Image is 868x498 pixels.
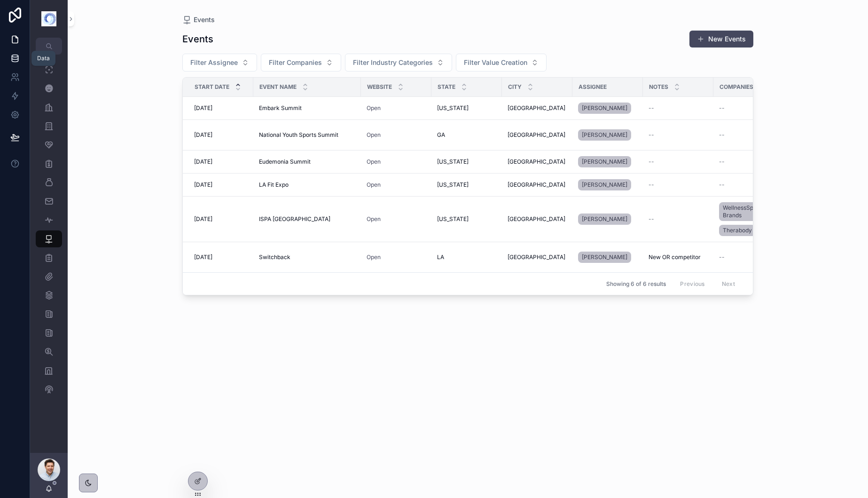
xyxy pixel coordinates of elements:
span: Filter Companies [269,58,322,67]
a: Open [367,215,426,223]
span: -- [719,131,725,139]
span: [DATE] [194,158,212,166]
span: New OR competitor [649,253,701,261]
span: [PERSON_NAME] [582,181,627,189]
a: [PERSON_NAME] [578,252,631,263]
a: Eudemonia Summit [259,158,355,166]
a: Open [367,181,426,189]
span: [DATE] [194,253,212,261]
span: Filter Value Creation [464,58,527,67]
a: Therabody [719,225,756,236]
a: [GEOGRAPHIC_DATA] [508,215,567,223]
span: -- [719,253,725,261]
span: [GEOGRAPHIC_DATA] [508,181,565,189]
span: [PERSON_NAME] [582,104,627,112]
a: WellnessSpace BrandsTherabody [719,200,778,238]
a: [GEOGRAPHIC_DATA] [508,158,567,166]
span: [GEOGRAPHIC_DATA] [508,158,565,166]
span: GA [437,131,445,139]
span: [PERSON_NAME] [582,253,627,261]
span: [PERSON_NAME] [582,215,627,223]
span: -- [649,158,654,166]
button: Select Button [345,54,452,71]
a: LA [437,253,496,261]
span: LA Fit Expo [259,181,289,189]
a: [DATE] [194,158,248,166]
span: Showing 6 of 6 results [606,280,666,288]
a: Open [367,104,381,111]
a: [PERSON_NAME] [578,179,631,190]
a: -- [719,131,778,139]
a: [PERSON_NAME] [578,250,637,265]
span: ISPA [GEOGRAPHIC_DATA] [259,215,330,223]
span: Start Date [195,83,229,91]
a: New OR competitor [649,253,708,261]
a: [PERSON_NAME] [578,177,637,192]
a: [DATE] [194,215,248,223]
span: WellnessSpace Brands [723,204,771,219]
a: -- [649,215,708,223]
span: Notes [649,83,668,91]
a: Open [367,253,381,261]
span: [PERSON_NAME] [582,158,627,166]
span: [GEOGRAPHIC_DATA] [508,215,565,223]
a: ISPA [GEOGRAPHIC_DATA] [259,215,355,223]
a: [GEOGRAPHIC_DATA] [508,131,567,139]
a: Open [367,215,381,222]
span: -- [649,215,654,223]
a: [PERSON_NAME] [578,103,631,114]
a: -- [649,181,708,189]
span: Filter Assignee [190,58,238,67]
span: Events [194,15,215,24]
span: -- [719,158,725,166]
img: App logo [41,11,56,26]
a: [GEOGRAPHIC_DATA] [508,104,567,112]
span: City [508,83,522,91]
button: Select Button [261,54,341,71]
span: -- [649,131,654,139]
h1: Events [182,32,213,46]
a: [GEOGRAPHIC_DATA] [508,181,567,189]
div: Data [37,55,50,62]
span: [US_STATE] [437,215,469,223]
a: [DATE] [194,131,248,139]
a: [PERSON_NAME] [578,154,637,169]
a: [US_STATE] [437,158,496,166]
a: [DATE] [194,253,248,261]
button: Select Button [182,54,257,71]
a: Open [367,104,426,112]
span: [US_STATE] [437,181,469,189]
a: Open [367,181,381,188]
div: scrollable content [30,55,68,410]
a: National Youth Sports Summit [259,131,355,139]
button: New Events [689,31,753,47]
a: GA [437,131,496,139]
a: LA Fit Expo [259,181,355,189]
a: Open [367,253,426,261]
a: -- [719,181,778,189]
a: [US_STATE] [437,104,496,112]
span: -- [649,181,654,189]
span: [GEOGRAPHIC_DATA] [508,253,565,261]
span: Event Name [259,83,297,91]
span: Filter Industry Categories [353,58,433,67]
a: [PERSON_NAME] [578,156,631,167]
span: [DATE] [194,181,212,189]
span: Website [367,83,392,91]
a: -- [649,131,708,139]
a: [DATE] [194,181,248,189]
a: [PERSON_NAME] [578,101,637,116]
span: [PERSON_NAME] [582,131,627,139]
span: Assignee [579,83,607,91]
a: [US_STATE] [437,181,496,189]
span: [US_STATE] [437,158,469,166]
span: Switchback [259,253,290,261]
span: [GEOGRAPHIC_DATA] [508,131,565,139]
a: Events [182,15,215,24]
a: Switchback [259,253,355,261]
a: [PERSON_NAME] [578,127,637,142]
span: [US_STATE] [437,104,469,112]
span: Companies [719,83,753,91]
span: National Youth Sports Summit [259,131,338,139]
